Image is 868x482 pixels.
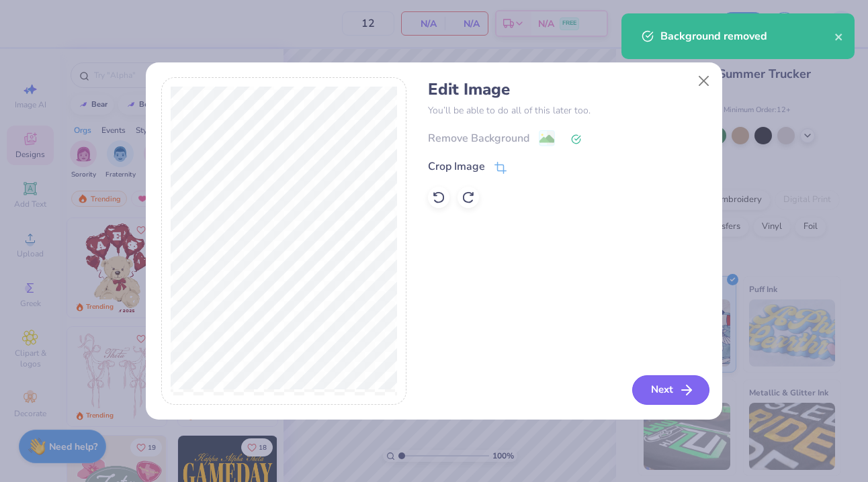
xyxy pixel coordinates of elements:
[660,28,834,44] div: Background removed
[428,103,707,117] p: You’ll be able to do all of this later too.
[632,375,709,405] button: Next
[428,158,485,175] div: Crop Image
[428,80,707,99] h4: Edit Image
[834,28,844,44] button: close
[691,68,717,93] button: Close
